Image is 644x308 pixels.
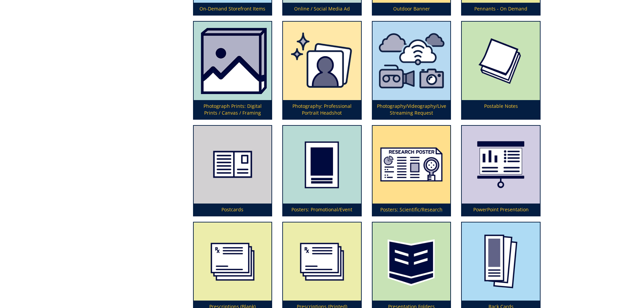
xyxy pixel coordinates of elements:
[373,204,451,216] p: Posters: Scientific/Research
[194,126,272,216] a: Postcards
[462,22,540,119] a: Postable Notes
[462,126,540,204] img: powerpoint-presentation-5949298d3aa018.35992224.png
[283,22,361,119] a: Photography: Professional Portrait Headshot
[194,222,272,301] img: blank%20prescriptions-655685b7a02444.91910750.png
[194,126,272,204] img: postcard-59839371c99131.37464241.png
[373,22,451,100] img: photography%20videography%20or%20live%20streaming-62c5f5a2188136.97296614.png
[462,3,540,15] p: Pennants - On Demand
[283,126,361,204] img: poster-promotional-5949293418faa6.02706653.png
[194,22,272,100] img: photo%20prints-64d43c229de446.43990330.png
[462,22,540,100] img: post-it-note-5949284106b3d7.11248848.png
[373,126,451,204] img: posters-scientific-5aa5927cecefc5.90805739.png
[283,100,361,119] p: Photography: Professional Portrait Headshot
[283,204,361,216] p: Posters: Promotional/Event
[283,126,361,216] a: Posters: Promotional/Event
[373,100,451,119] p: Photography/Videography/Live Streaming Request
[283,22,361,100] img: professional%20headshot-673780894c71e3.55548584.png
[194,100,272,119] p: Photograph Prints: Digital Prints / Canvas / Framing
[283,222,361,301] img: prescription-pads-594929dacd5317.41259872.png
[194,204,272,216] p: Postcards
[373,22,451,119] a: Photography/Videography/Live Streaming Request
[462,100,540,119] p: Postable Notes
[373,126,451,216] a: Posters: Scientific/Research
[373,3,451,15] p: Outdoor Banner
[373,222,451,301] img: folders-5949219d3e5475.27030474.png
[283,3,361,15] p: Online / Social Media Ad
[194,3,272,15] p: On-Demand Storefront Items
[462,222,540,301] img: rack-cards-59492a653cf634.38175772.png
[462,204,540,216] p: PowerPoint Presentation
[194,22,272,119] a: Photograph Prints: Digital Prints / Canvas / Framing
[462,126,540,216] a: PowerPoint Presentation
